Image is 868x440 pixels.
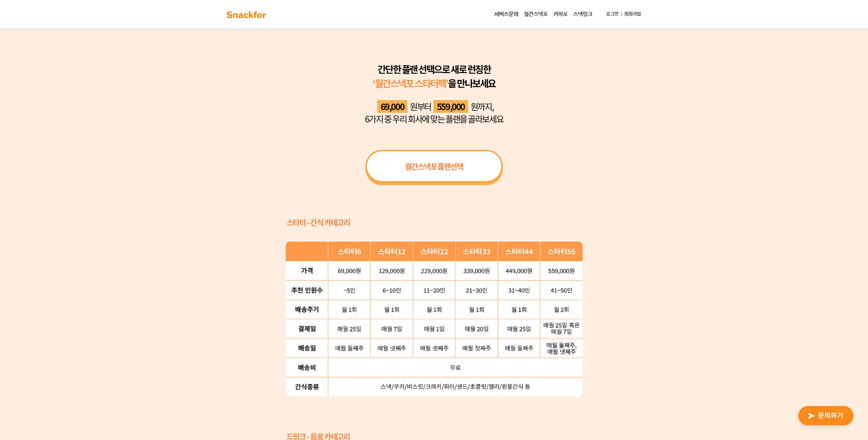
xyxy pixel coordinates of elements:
span: 설정 [106,228,114,233]
span: 69,000 [377,100,407,113]
span: 559,000 [433,100,468,113]
div: 원부터 원까지, 6가지 중 우리 회사에 맞는 플랜을 골라보세요 [286,100,583,125]
span: 홈 [22,228,26,233]
img: background-main-color.svg [225,9,268,20]
img: snack-plan.png [286,241,583,396]
div: 스타터 - 간식 카테고리 [287,216,538,228]
a: 회원가입 [622,8,644,21]
a: 홈 [2,217,45,235]
a: 대화 [45,217,89,235]
a: 설정 [89,217,132,235]
a: 커피포 [551,8,570,21]
a: 로그인 [603,8,621,21]
span: 월간스낵포 플랜선택 [405,160,463,172]
span: ‘월간스낵포 스타터팩’ [372,76,448,90]
a: 서비스문의 [491,8,521,21]
div: 간단한 플랜 선택으로 새로 런칭한 을 만나보세요 [286,62,583,90]
a: 월간스낵포 [521,8,551,21]
a: 스낵링크 [570,8,595,21]
span: 대화 [63,228,71,234]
